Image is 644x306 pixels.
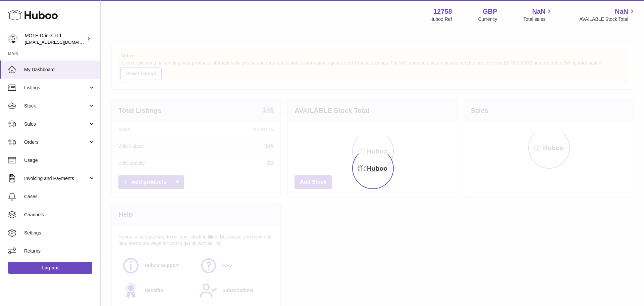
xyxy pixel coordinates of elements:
[24,248,95,254] span: Returns
[579,7,636,23] a: NaN AVAILABLE Stock Total
[25,39,99,45] span: [EMAIL_ADDRESS][DOMAIN_NAME]
[523,7,553,23] a: NaN Total sales
[433,7,452,16] strong: 12758
[24,230,95,236] span: Settings
[24,193,95,200] span: Cases
[478,16,497,23] div: Currency
[523,16,553,23] span: Total sales
[579,16,636,23] span: AVAILABLE Stock Total
[24,157,95,164] span: Usage
[24,85,88,91] span: Listings
[24,175,88,182] span: Invoicing and Payments
[532,7,545,16] span: NaN
[24,67,95,73] span: My Dashboard
[24,103,88,109] span: Stock
[8,34,18,44] img: orders@mothdrinks.com
[430,16,452,23] div: Huboo Ref
[483,7,497,16] strong: GBP
[8,262,92,274] a: Log out
[25,33,85,45] div: MOTH Drinks Ltd
[24,121,88,127] span: Sales
[24,212,95,218] span: Channels
[615,7,628,16] span: NaN
[24,139,88,145] span: Orders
